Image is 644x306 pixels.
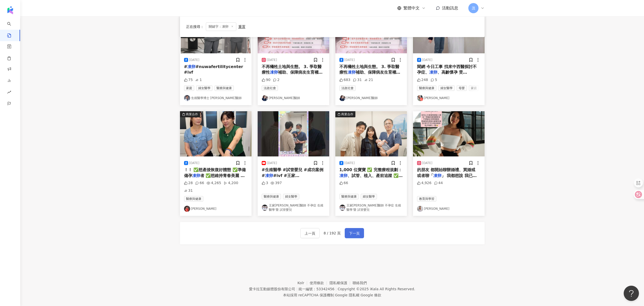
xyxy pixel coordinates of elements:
span: 醫療與健康 [339,194,359,199]
img: KOL Avatar [417,95,423,101]
iframe: Help Scout Beacon - Open [624,286,639,301]
div: [DATE] [189,58,200,62]
div: 28 [184,181,193,186]
div: 3 [262,181,268,186]
img: post-image [258,111,329,156]
span: 、高齡懷孕 受[PERSON_NAME] 透過訪問看世 [417,70,476,86]
img: logo icon [6,6,14,14]
span: | [334,293,335,297]
span: 本站採用 reCAPTCHA 保護機制 [283,292,381,298]
span: 8 / 192 頁 [324,231,341,235]
mark: 凍卵 [429,70,437,75]
span: 醫療與健康 [184,196,203,202]
div: 愛卡拉互動媒體股份有限公司 [249,287,295,291]
span: 母嬰 [457,85,467,91]
div: [DATE] [422,58,433,62]
a: KOL Avatar[PERSON_NAME] [417,95,481,101]
div: 44 [434,181,443,186]
a: KOL Avatar生殖醫學博士 [PERSON_NAME]醫師 [184,95,247,101]
a: 使用條款 [310,281,329,285]
span: 關鍵字：凍卵 [206,22,236,31]
img: post-image [180,111,252,156]
a: KOL Avatar[PERSON_NAME]醫師 [339,95,403,101]
mark: 凍卵 [265,173,273,178]
button: 商業合作 [335,111,407,156]
span: #生殖醫學 #試管嬰兒 #成功案例 # [262,167,323,178]
span: 婦女醫學 [361,194,377,199]
span: 家庭 [184,85,194,91]
div: 4,926 [417,181,432,186]
span: #ivf #王家[PERSON_NAME]生殖醫療中心 # [262,173,324,189]
div: 商業合作 [341,112,353,117]
span: 不再犧牲土地與生態。 3. 爭取醫療性 [339,64,399,75]
span: 家庭 [469,85,479,91]
div: 397 [271,181,282,186]
button: 下一頁 [345,228,364,238]
div: 66 [195,181,204,186]
div: 31 [184,188,193,193]
img: KOL Avatar [339,205,345,211]
img: KOL Avatar [184,95,190,101]
div: [DATE] [267,58,277,62]
div: 重置 [238,25,245,29]
div: Copyright © 2025 All Rights Reserved. [338,287,415,291]
span: 」 我都想說 我已經來到這個被叫阿姨 [417,173,477,184]
div: 4,265 [207,181,221,186]
img: post-image [413,111,485,156]
span: | [359,293,361,297]
span: 補助、保障病友生育權： 許多女性不幸 [262,70,323,80]
mark: 凍卵 [339,173,348,178]
div: 90 [262,77,271,83]
a: KOL Avatar[PERSON_NAME]醫師 [262,95,325,101]
span: 聞網 今日工事 找來中西醫探討不孕症、 [417,64,477,75]
span: ！！ ✅想產後恢復好體態 ✅準備備孕 [184,167,246,178]
span: 醫療與健康 [262,194,281,199]
a: KOL Avatar[PERSON_NAME] [417,206,481,212]
mark: 凍卵 [187,64,195,69]
img: KOL Avatar [184,206,190,212]
span: 下一頁 [349,230,360,236]
span: 正在搜尋 ： [186,25,204,29]
span: 者 ✅想維持青春美麗 ✅不想太早更年 [184,173,246,184]
mark: 凍卵 [433,173,441,178]
div: 1 [195,77,202,83]
div: 統一編號：53342456 [299,287,334,291]
div: [DATE] [344,161,355,165]
div: 75 [184,77,193,83]
div: 21 [364,77,373,83]
span: 1,000 位寶寶 ✅ 完整療程規劃： [339,167,402,172]
span: 教育與學習 [417,196,436,202]
button: 商業合作 [180,111,252,156]
span: 的朋友 都開始聊辦婚禮、買婚戒 或者聊「 [417,167,475,178]
span: 醫療與健康 [214,85,234,91]
img: KOL Avatar [262,205,268,211]
a: KOL Avatar王家[PERSON_NAME]醫師 不孕症 生殖醫學 暨 試管嬰兒 [262,203,325,212]
span: 不再犧牲土地與生態。 3. 爭取醫療性 [262,64,322,75]
a: Kolr [298,281,310,285]
a: KOL Avatar[PERSON_NAME] [184,206,247,212]
span: 上一頁 [305,230,315,236]
button: 上一頁 [300,228,320,238]
span: 婦女醫學 [196,85,212,91]
div: 66 [339,181,348,186]
a: 隱私權保護 [329,281,353,285]
a: KOL Avatar王家[PERSON_NAME]醫師 不孕症 生殖醫學 暨 試管嬰兒 [339,203,403,212]
span: #nuwafertilitycenter #ivf [184,64,243,75]
span: 茂 [472,5,475,11]
span: 婦女醫學 [438,85,455,91]
div: 248 [417,77,428,83]
span: 醫療與健康 [417,85,436,91]
span: 繁體中文 [403,5,420,11]
mark: 凍卵 [192,173,200,178]
div: 5 [431,77,437,83]
span: 活動訊息 [442,6,458,10]
img: KOL Avatar [339,95,345,101]
span: 婦女醫學 [283,194,299,199]
a: Google 條款 [360,293,381,297]
img: KOL Avatar [417,206,423,212]
div: [DATE] [189,161,200,165]
mark: 凍卵 [348,70,356,75]
a: iKala [370,287,378,291]
div: [DATE] [267,161,277,165]
div: [DATE] [344,58,355,62]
